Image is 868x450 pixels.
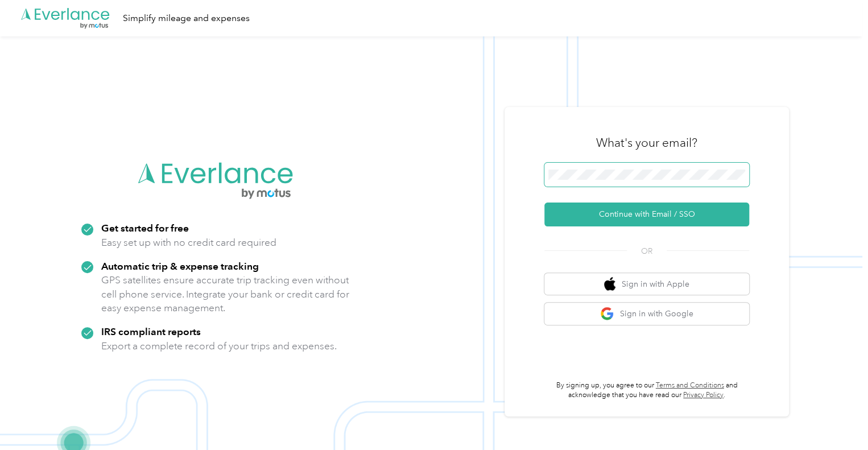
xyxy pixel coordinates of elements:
div: Simplify mileage and expenses [123,11,250,26]
span: OR [627,245,667,257]
strong: Automatic trip & expense tracking [101,260,259,272]
button: Continue with Email / SSO [544,203,749,226]
strong: Get started for free [101,222,189,234]
a: Terms and Conditions [656,381,724,390]
button: apple logoSign in with Apple [544,273,749,295]
p: GPS satellites ensure accurate trip tracking even without cell phone service. Integrate your bank... [101,273,350,315]
a: Privacy Policy [683,391,724,399]
p: By signing up, you agree to our and acknowledge that you have read our . [544,381,749,401]
p: Export a complete record of your trips and expenses. [101,339,337,353]
img: google logo [600,307,614,321]
h3: What's your email? [596,135,697,151]
strong: IRS compliant reports [101,325,201,337]
p: Easy set up with no credit card required [101,236,276,250]
button: google logoSign in with Google [544,303,749,325]
img: apple logo [604,277,615,291]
